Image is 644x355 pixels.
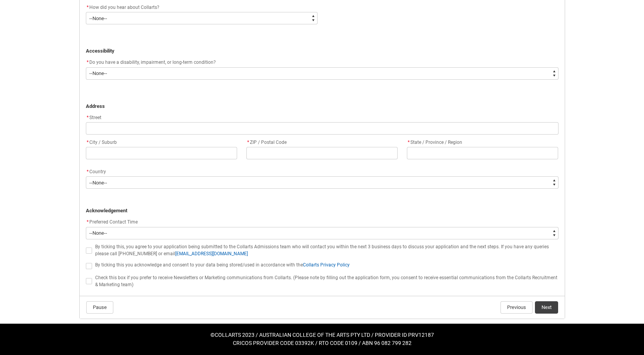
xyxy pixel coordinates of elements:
button: Pause [86,301,113,314]
abbr: required [87,60,89,65]
span: Country [89,169,106,174]
abbr: required [247,140,249,145]
span: ZIP / Postal Code [246,140,287,145]
strong: Acknowledgement [86,208,127,213]
a: Collarts Privacy Policy [303,262,350,268]
span: Preferred Contact Time [89,219,138,225]
span: Do you have a disability, impairment, or long-term condition? [89,60,216,65]
button: Next [535,301,558,314]
abbr: required [87,140,89,145]
abbr: required [87,219,89,225]
span: State / Province / Region [407,140,462,145]
button: Previous [501,301,533,314]
span: By ticking this, you agree to your application being submitted to the Collarts Admissions team wh... [95,244,549,256]
span: Check this box if you prefer to receive Newsletters or Marketing communications from Collarts. (P... [95,275,557,287]
a: [EMAIL_ADDRESS][DOMAIN_NAME] [175,251,248,256]
abbr: required [87,169,89,174]
span: City / Suburb [86,140,117,145]
abbr: required [408,140,410,145]
strong: Address [86,103,105,109]
span: How did you hear about Collarts? [89,5,159,10]
abbr: required [87,5,89,10]
strong: Accessibility [86,48,114,54]
span: Street [86,115,101,120]
abbr: required [87,115,89,120]
span: By ticking this you acknowledge and consent to your data being stored/used in accordance with the [95,262,350,268]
